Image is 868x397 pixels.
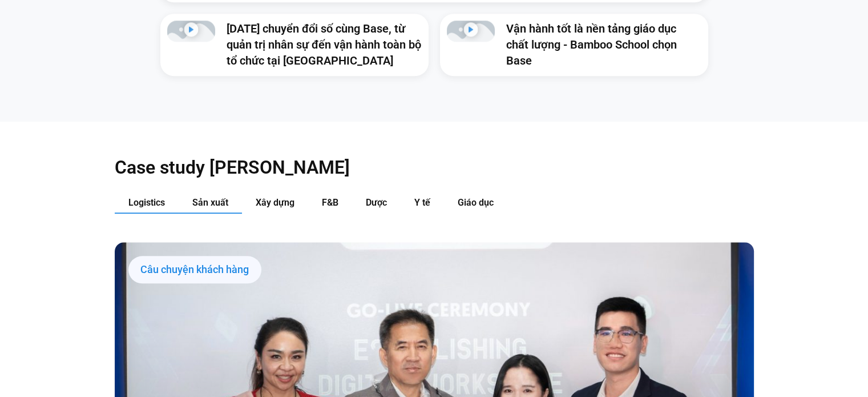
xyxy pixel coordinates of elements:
span: Dược [366,197,387,208]
a: Vận hành tốt là nền tảng giáo dục chất lượng - Bamboo School chọn Base [506,22,677,67]
a: [DATE] chuyển đổi số cùng Base, từ quản trị nhân sự đến vận hành toàn bộ tổ chức tại [GEOGRAPHIC_... [227,22,421,67]
div: Câu chuyện khách hàng [128,256,261,283]
span: Xây dựng [256,197,294,208]
span: F&B [322,197,338,208]
span: Y tế [414,197,430,208]
span: Sản xuất [192,197,228,208]
h2: Case study [PERSON_NAME] [115,156,754,179]
span: Giáo dục [458,197,494,208]
div: Phát video [184,22,198,41]
div: Phát video [463,22,478,41]
span: Logistics [128,197,165,208]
